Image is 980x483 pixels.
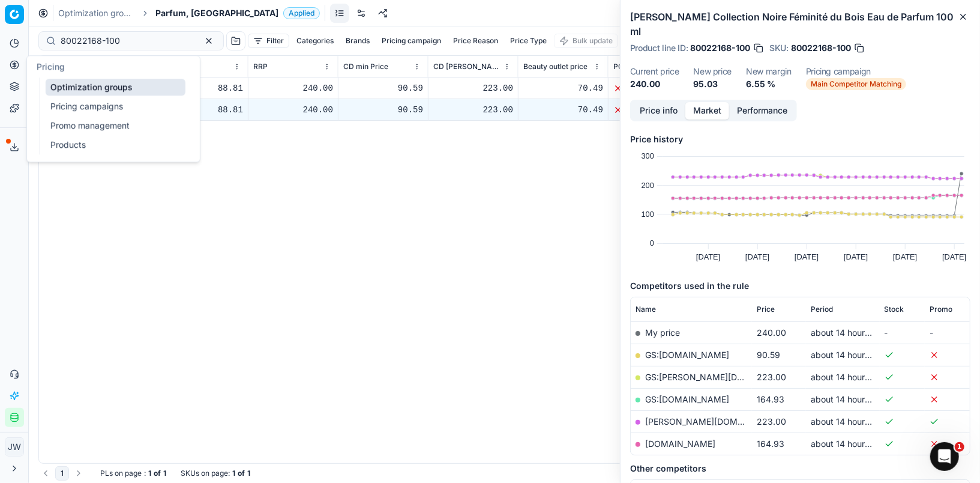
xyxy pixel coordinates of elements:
button: Price Reason [448,34,503,48]
button: Price Type [505,34,552,48]
span: 1 [955,442,964,452]
text: [DATE] [844,252,868,261]
nav: breadcrumb [58,7,320,19]
text: 100 [642,210,654,219]
a: [DOMAIN_NAME] [645,439,715,449]
span: JW [5,438,23,456]
span: 80022168-100 [791,42,851,54]
button: Go to next page [71,466,86,481]
span: Parfum, [GEOGRAPHIC_DATA]Applied [155,7,320,19]
text: [DATE] [696,252,720,261]
span: PLs on page [100,469,142,478]
a: Products [46,136,185,153]
div: 70.49 [523,104,603,116]
strong: 1 [232,469,235,478]
dd: 240.00 [630,78,679,90]
button: Bulk update [554,34,618,48]
strong: 1 [148,469,151,478]
a: Pricing campaigns [46,98,185,115]
span: Pricing [37,61,65,71]
button: JW [5,437,24,457]
div: : [100,469,166,478]
dt: New margin [746,67,792,76]
button: Go to previous page [38,466,53,481]
nav: pagination [38,466,86,481]
div: 223.00 [433,82,513,94]
text: 200 [642,181,654,190]
td: - [880,321,925,344]
strong: 1 [163,469,166,478]
button: Market [685,102,729,120]
text: [DATE] [942,252,966,261]
text: 300 [642,151,654,160]
dt: Pricing campaign [806,67,906,76]
span: Price [757,305,775,314]
input: Search by SKU or title [61,35,192,47]
strong: of [238,469,245,478]
text: [DATE] [795,252,819,261]
text: 0 [650,238,654,248]
span: about 14 hours ago [811,372,886,382]
button: Filter [248,34,289,48]
td: - [925,321,970,344]
strong: 1 [247,469,250,478]
span: Promo [930,305,952,314]
a: Optimization groups [46,79,185,96]
span: Applied [283,7,320,19]
button: Price info [632,102,685,120]
span: about 14 hours ago [811,416,886,427]
button: Categories [292,34,338,48]
div: 88.81 [163,82,243,94]
div: 240.00 [253,82,333,94]
div: 90.59 [343,104,423,116]
span: 90.59 [757,350,780,360]
a: Optimization groups [58,7,135,19]
button: Brands [341,34,374,48]
span: CD [PERSON_NAME] [433,62,501,71]
strong: of [154,469,161,478]
dd: 95.03 [693,78,732,90]
span: 164.93 [757,439,784,449]
span: SKU : [769,44,789,52]
a: Promo management [46,117,185,134]
text: [DATE] [893,252,917,261]
iframe: Intercom live chat [930,442,959,471]
span: SKUs on page : [181,469,230,478]
button: 1 [55,466,69,481]
div: 223.00 [433,104,513,116]
span: 164.93 [757,394,784,404]
dt: Current price [630,67,679,76]
button: Performance [729,102,795,120]
span: Period [811,305,833,314]
span: Name [636,305,656,314]
h5: Price history [630,133,970,145]
div: 70.49 [523,82,603,94]
span: 223.00 [757,416,786,427]
h2: [PERSON_NAME] Collection Noire Féminité du Bois Eau de Parfum 100 ml [630,10,970,38]
h5: Competitors used in the rule [630,280,970,292]
a: GS:[DOMAIN_NAME] [645,350,729,360]
span: about 14 hours ago [811,327,886,338]
span: My price [645,327,680,338]
a: GS:[DOMAIN_NAME] [645,394,729,404]
span: Beauty outlet price [523,62,588,71]
span: Main Competitor Matching [806,78,906,90]
a: GS:[PERSON_NAME][DOMAIN_NAME] [645,372,798,382]
span: about 14 hours ago [811,350,886,360]
span: Stock [885,305,904,314]
span: about 14 hours ago [811,439,886,449]
div: 240.00 [253,104,333,116]
span: Parfum, [GEOGRAPHIC_DATA] [155,7,278,19]
a: [PERSON_NAME][DOMAIN_NAME] [645,416,784,427]
span: about 14 hours ago [811,394,886,404]
dt: New price [693,67,732,76]
dd: 6.55 % [746,78,792,90]
span: RRP [253,62,268,71]
span: 240.00 [757,327,786,338]
span: PCII+5% > RRP [613,62,666,71]
button: Pricing campaign [377,34,446,48]
span: 223.00 [757,372,786,382]
text: [DATE] [745,252,769,261]
span: CD min Price [343,62,388,71]
span: Product line ID : [630,44,688,52]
